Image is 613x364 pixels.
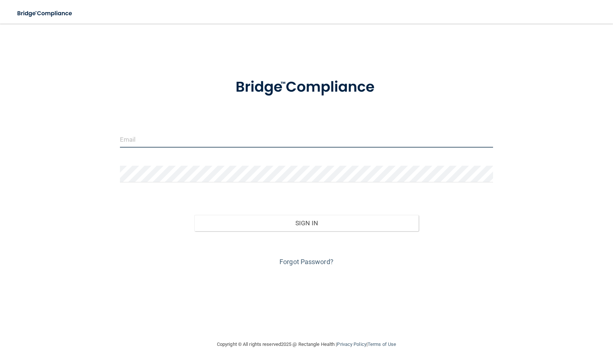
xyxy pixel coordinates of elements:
img: bridge_compliance_login_screen.278c3ca4.svg [220,68,393,107]
input: Email [120,131,493,148]
img: bridge_compliance_login_screen.278c3ca4.svg [11,6,79,21]
a: Privacy Policy [337,341,366,347]
a: Terms of Use [368,341,396,347]
div: Copyright © All rights reserved 2025 @ Rectangle Health | | [171,333,442,356]
button: Sign In [194,215,418,231]
a: Forgot Password? [279,258,334,266]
